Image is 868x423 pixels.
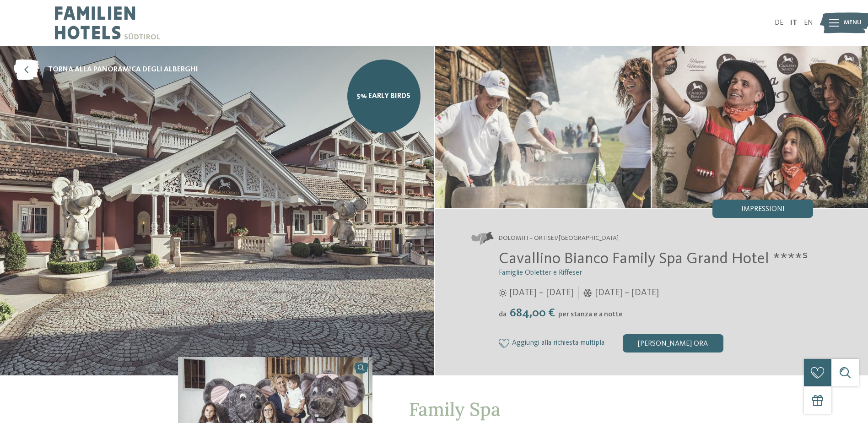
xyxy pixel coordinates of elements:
[775,19,783,27] a: DE
[652,46,868,208] img: Nel family hotel a Ortisei i vostri desideri diventeranno realtà
[14,60,198,80] a: torna alla panoramica degli alberghi
[499,234,619,243] span: Dolomiti – Ortisei/[GEOGRAPHIC_DATA]
[804,19,813,27] a: EN
[499,251,808,267] span: Cavallino Bianco Family Spa Grand Hotel ****ˢ
[844,18,862,27] span: Menu
[509,287,573,299] span: [DATE] – [DATE]
[583,289,593,297] i: Orari d'apertura inverno
[499,289,507,297] i: Orari d'apertura estate
[499,269,582,277] span: Famiglie Obletter e Riffeser
[507,307,557,319] span: 684,00 €
[741,206,785,213] span: Impressioni
[48,65,198,75] span: torna alla panoramica degli alberghi
[558,311,623,318] span: per stanza e a notte
[499,311,507,318] span: da
[595,287,659,299] span: [DATE] – [DATE]
[357,91,410,101] span: 5% Early Birds
[347,60,421,133] a: 5% Early Birds
[512,339,604,347] span: Aggiungi alla richiesta multipla
[623,334,723,352] div: [PERSON_NAME] ora
[435,46,651,208] img: Nel family hotel a Ortisei i vostri desideri diventeranno realtà
[790,19,797,27] a: IT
